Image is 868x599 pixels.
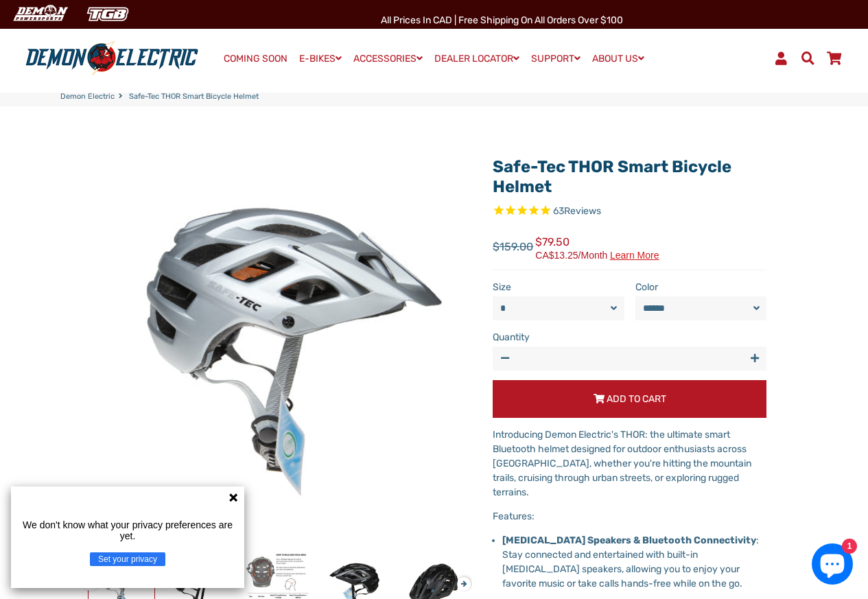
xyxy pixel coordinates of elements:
[535,234,659,260] span: $79.50
[564,205,601,217] span: Reviews
[493,280,624,294] label: Size
[90,552,165,566] button: Set your privacy
[808,543,857,588] inbox-online-store-chat: Shopify online store chat
[635,280,767,294] label: Color
[502,533,766,591] p: : Stay connected and entertained with built-in [MEDICAL_DATA] speakers, allowing you to enjoy you...
[219,49,292,69] a: COMING SOON
[60,91,115,103] a: Demon Electric
[493,157,731,196] a: Safe-Tec THOR Smart Bicycle Helmet
[493,204,766,220] span: Rated 4.7 out of 5 stars 63 reviews
[349,49,427,69] a: ACCESSORIES
[294,49,347,69] a: E-BIKES
[80,3,136,25] img: TGB Canada
[457,570,465,586] button: Next
[430,49,524,69] a: DEALER LOCATOR
[587,49,649,69] a: ABOUT US
[493,509,766,524] p: Features:
[493,347,517,371] button: Reduce item quantity by one
[493,427,766,500] p: Introducing Demon Electric's THOR: the ultimate smart Bluetooth helmet designed for outdoor enthu...
[526,49,585,69] a: SUPPORT
[381,14,623,26] span: All Prices in CAD | Free shipping on all orders over $100
[742,347,766,371] button: Increase item quantity by one
[493,330,766,344] label: Quantity
[493,239,533,255] span: $159.00
[21,40,203,76] img: Demon Electric logo
[7,3,73,25] img: Demon Electric
[553,205,601,217] span: 63 reviews
[16,519,239,541] p: We don't know what your privacy preferences are yet.
[493,347,766,371] input: quantity
[129,91,259,103] span: Safe-Tec THOR Smart Bicycle Helmet
[493,380,766,418] button: Add to Cart
[502,535,756,546] strong: [MEDICAL_DATA] Speakers & Bluetooth Connectivity
[607,393,666,405] span: Add to Cart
